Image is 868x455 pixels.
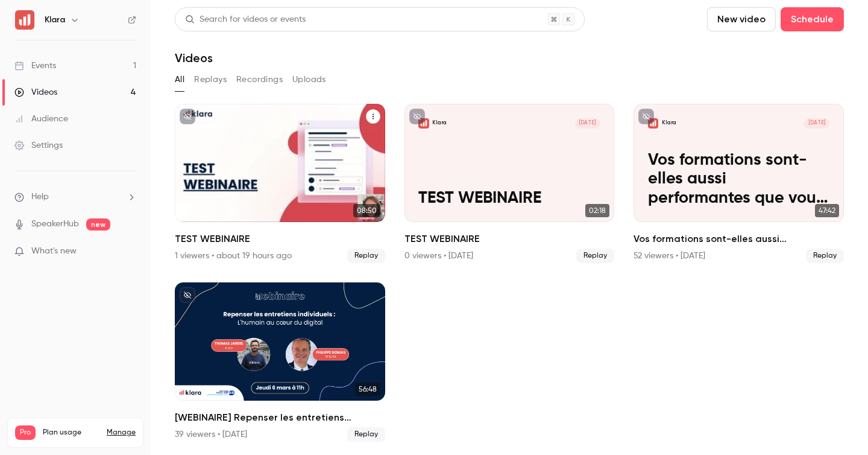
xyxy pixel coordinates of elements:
[14,191,136,203] li: help-dropdown-opener
[31,191,49,203] span: Help
[292,70,326,89] button: Uploads
[404,232,615,246] h2: TEST WEBINAIRE
[15,425,36,440] span: Pro
[15,10,34,30] img: Klara
[634,104,844,263] li: Vos formations sont-elles aussi performantes que vous le croyez ?
[175,410,385,425] h2: [WEBINAIRE] Repenser les entretiens individuels : L'humain au coeur du digital
[194,70,227,89] button: Replays
[353,204,380,217] span: 08:50
[804,118,829,129] span: [DATE]
[175,104,385,263] li: TEST WEBINAIRE
[175,282,385,442] a: 56:48[WEBINAIRE] Repenser les entretiens individuels : L'humain au coeur du digital39 viewers • [...
[347,249,385,263] span: Replay
[418,189,600,208] p: TEST WEBINAIRE
[576,249,614,263] span: Replay
[175,7,844,448] section: Videos
[585,204,609,217] span: 02:18
[409,109,425,124] button: unpublished
[432,119,447,127] p: Klara
[86,218,110,231] span: new
[806,249,844,263] span: Replay
[175,51,213,65] h1: Videos
[14,139,63,151] div: Settings
[175,104,844,442] ul: Videos
[175,232,385,246] h2: TEST WEBINAIRE
[14,86,57,98] div: Videos
[236,70,283,89] button: Recordings
[815,204,839,217] span: 47:42
[185,13,306,26] div: Search for videos or events
[634,250,705,262] div: 52 viewers • [DATE]
[31,245,77,258] span: What's new
[634,104,844,263] a: Vos formations sont-elles aussi performantes que vous le croyez ?Klara[DATE]Vos formations sont-e...
[122,246,136,257] iframe: Noticeable Trigger
[638,109,654,124] button: unpublished
[355,383,380,396] span: 56:48
[180,287,195,303] button: unpublished
[781,7,844,31] button: Schedule
[180,109,195,124] button: unpublished
[45,14,65,26] h6: Klara
[43,428,99,437] span: Plan usage
[404,104,615,263] a: TEST WEBINAIRE Klara[DATE]TEST WEBINAIRE02:18TEST WEBINAIRE0 viewers • [DATE]Replay
[634,232,844,246] h2: Vos formations sont-elles aussi performantes que vous le croyez ?
[107,428,136,437] a: Manage
[175,104,385,263] a: 08:50TEST WEBINAIRE1 viewers • about 19 hours agoReplay
[707,7,776,31] button: New video
[404,104,615,263] li: TEST WEBINAIRE
[14,60,56,72] div: Events
[14,113,68,125] div: Audience
[175,70,184,89] button: All
[648,151,830,208] p: Vos formations sont-elles aussi performantes que vous le croyez ?
[404,250,473,262] div: 0 viewers • [DATE]
[175,250,292,262] div: 1 viewers • about 19 hours ago
[347,427,385,442] span: Replay
[575,118,600,129] span: [DATE]
[175,282,385,442] li: [WEBINAIRE] Repenser les entretiens individuels : L'humain au coeur du digital
[662,119,676,127] p: Klara
[31,218,79,231] a: SpeakerHub
[175,428,247,441] div: 39 viewers • [DATE]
